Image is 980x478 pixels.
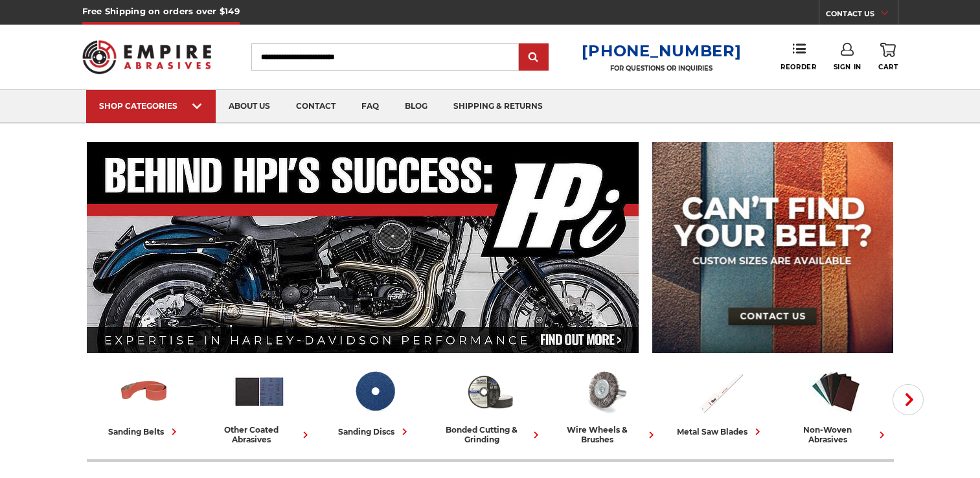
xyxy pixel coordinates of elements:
[392,90,440,123] a: blog
[323,365,427,438] a: sanding discs
[553,425,658,444] div: wire wheels & brushes
[117,365,171,418] img: Sanding Belts
[781,43,816,71] a: Reorder
[582,41,741,60] a: [PHONE_NUMBER]
[463,365,517,418] img: Bonded Cutting & Grinding
[784,425,889,444] div: non-woven abrasives
[87,142,639,353] img: Banner for an interview featuring Horsepower Inc who makes Harley performance upgrades featured o...
[521,45,547,71] input: Submit
[438,425,543,444] div: bonded cutting & grinding
[108,425,181,438] div: sanding belts
[348,365,402,418] img: Sanding Discs
[338,425,411,438] div: sanding discs
[553,365,658,444] a: wire wheels & brushes
[893,384,924,415] button: Next
[677,425,764,438] div: metal saw blades
[283,90,348,123] a: contact
[784,365,889,444] a: non-woven abrasives
[207,365,312,444] a: other coated abrasives
[809,365,863,418] img: Non-woven Abrasives
[694,365,747,418] img: Metal Saw Blades
[878,43,898,71] a: Cart
[878,63,898,71] span: Cart
[348,90,392,123] a: faq
[207,425,312,444] div: other coated abrasives
[99,101,203,111] div: SHOP CATEGORIES
[652,142,893,353] img: promo banner for custom belts.
[826,6,898,25] a: CONTACT US
[438,365,543,444] a: bonded cutting & grinding
[92,365,197,438] a: sanding belts
[834,63,861,71] span: Sign In
[82,32,212,82] img: Empire Abrasives
[582,64,741,73] p: FOR QUESTIONS OR INQUIRIES
[578,365,632,418] img: Wire Wheels & Brushes
[668,365,773,438] a: metal saw blades
[216,90,283,123] a: about us
[440,90,556,123] a: shipping & returns
[233,365,286,418] img: Other Coated Abrasives
[781,63,816,71] span: Reorder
